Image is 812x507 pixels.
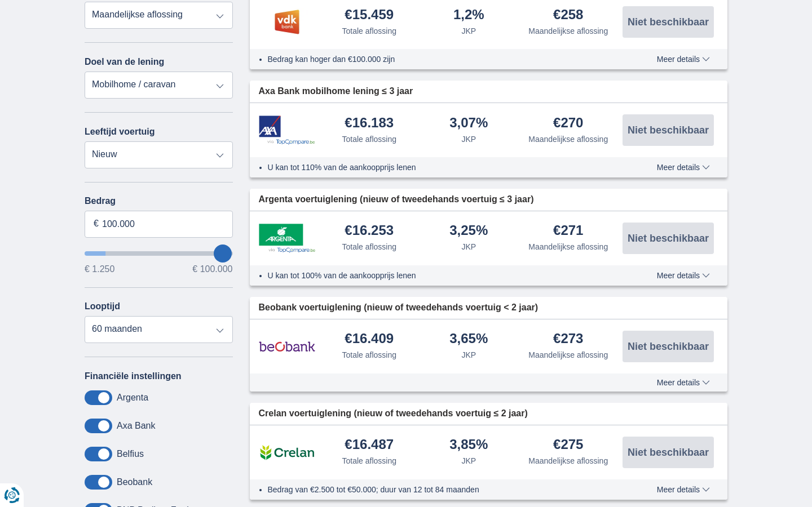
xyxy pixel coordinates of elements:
[657,379,710,386] span: Meer details
[85,57,164,67] label: Doel van de lening
[461,241,476,252] div: JKP
[345,332,394,347] div: €16.409
[623,223,714,254] button: Niet beschikbaar
[85,301,120,312] label: Looptijd
[259,332,315,361] img: product.pl.alt Beobank
[117,393,148,403] label: Argenta
[623,6,714,38] button: Niet beschikbaar
[461,455,476,466] div: JKP
[268,270,616,281] li: U kan tot 100% van de aankoopprijs lenen
[553,332,583,347] div: €273
[259,438,315,466] img: product.pl.alt Crelan
[259,85,413,98] span: Axa Bank mobilhome lening ≤ 3 jaar
[345,438,394,453] div: €16.487
[553,116,583,131] div: €270
[628,341,709,352] span: Niet beschikbaar
[461,25,476,37] div: JKP
[648,485,718,494] button: Meer details
[553,8,583,23] div: €258
[259,301,539,314] span: Beobank voertuiglening (nieuw of tweedehands voertuig < 2 jaar)
[268,162,616,173] li: U kan tot 110% van de aankoopprijs lenen
[449,224,488,239] div: 3,25%
[528,25,608,37] div: Maandelijkse aflossing
[628,17,709,27] span: Niet beschikbaar
[449,332,488,347] div: 3,65%
[657,486,710,493] span: Meer details
[628,447,709,457] span: Niet beschikbaar
[85,265,114,274] span: € 1.250
[628,233,709,243] span: Niet beschikbaar
[94,217,99,230] span: €
[259,193,534,206] span: Argenta voertuiglening (nieuw of tweedehands voertuig ≤ 3 jaar)
[117,449,144,459] label: Belfius
[648,378,718,387] button: Meer details
[268,484,616,495] li: Bedrag van €2.500 tot €50.000; duur van 12 tot 84 maanden
[345,8,394,23] div: €15.459
[342,455,396,466] div: Totale aflossing
[657,272,710,279] span: Meer details
[623,331,714,362] button: Niet beschikbaar
[453,8,484,23] div: 1,2%
[528,134,608,145] div: Maandelijkse aflossing
[623,114,714,146] button: Niet beschikbaar
[192,265,232,274] span: € 100.000
[342,25,396,37] div: Totale aflossing
[528,455,608,466] div: Maandelijkse aflossing
[85,127,155,137] label: Leeftijd voertuig
[342,241,396,252] div: Totale aflossing
[657,163,710,171] span: Meer details
[628,125,709,135] span: Niet beschikbaar
[648,163,718,172] button: Meer details
[342,134,396,145] div: Totale aflossing
[528,241,608,252] div: Maandelijkse aflossing
[85,251,233,256] input: wantToBorrow
[461,349,476,361] div: JKP
[449,438,488,453] div: 3,85%
[85,196,233,206] label: Bedrag
[648,55,718,64] button: Meer details
[117,477,152,487] label: Beobank
[259,115,315,145] img: product.pl.alt Axa Bank
[345,224,394,239] div: €16.253
[461,134,476,145] div: JKP
[449,116,488,131] div: 3,07%
[259,8,315,36] img: product.pl.alt VDK bank
[648,271,718,280] button: Meer details
[268,54,616,65] li: Bedrag kan hoger dan €100.000 zijn
[345,116,394,131] div: €16.183
[528,349,608,361] div: Maandelijkse aflossing
[85,371,182,381] label: Financiële instellingen
[623,437,714,468] button: Niet beschikbaar
[657,55,710,63] span: Meer details
[342,349,396,361] div: Totale aflossing
[117,421,155,431] label: Axa Bank
[259,224,315,253] img: product.pl.alt Argenta
[553,224,583,239] div: €271
[259,407,528,420] span: Crelan voertuiglening (nieuw of tweedehands voertuig ≤ 2 jaar)
[553,438,583,453] div: €275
